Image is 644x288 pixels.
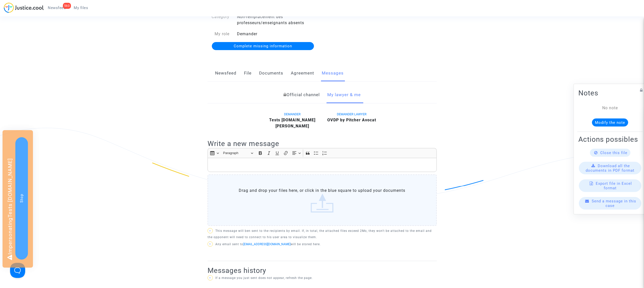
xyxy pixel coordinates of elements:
[586,105,634,111] div: No note
[63,3,71,9] div: 560
[221,149,256,157] button: Paragraph
[4,3,44,13] img: jc-logo.svg
[259,65,283,82] a: Documents
[322,65,344,82] a: Messages
[208,139,437,148] h2: Write a new message
[337,112,367,116] span: DEMANDER LAWYER
[204,31,233,37] div: My role
[327,87,361,103] a: My lawyer & me
[284,112,301,116] span: DEMANDER
[243,242,291,246] a: [EMAIL_ADDRESS][DOMAIN_NAME]
[291,65,314,82] a: Agreement
[48,6,66,10] span: Newsfeed
[586,164,634,173] span: Download all the documents in PDF format
[15,137,28,260] button: Stop
[275,124,309,128] b: [PERSON_NAME]
[578,89,642,97] h2: Notes
[208,241,437,247] p: Any email sent to will be stored here.
[3,130,33,268] div: Impersonating
[215,65,236,82] a: Newsfeed
[208,275,437,281] p: If a message you just sent does not appear, refresh the page.
[234,44,292,48] span: Complete missing information
[74,6,88,10] span: My files
[244,65,252,82] a: File
[269,118,315,122] b: Tests [DOMAIN_NAME]
[10,263,25,278] iframe: Help Scout Beacon - Open
[284,87,320,103] a: Official channel
[208,266,437,275] h2: Messages history
[209,277,211,279] span: ?
[209,230,211,232] span: ?
[204,14,233,26] div: Category
[233,31,322,37] div: Demander
[600,151,627,155] span: Close this file
[578,135,642,144] h2: Actions possibles
[70,4,92,12] a: My files
[208,228,437,240] p: This message will ben sent to the recipients by email. If, in total, the attached files exceed 2M...
[208,148,437,158] div: Editor toolbar
[209,243,211,246] span: ?
[327,118,376,122] b: OVDP by Pitcher Avocat
[19,194,24,203] span: Stop
[208,158,437,172] div: Rich Text Editor, main
[596,181,632,190] span: Export file in Excel format
[592,199,636,208] span: Send a message in this case
[223,150,249,156] span: Paragraph
[233,14,322,26] div: Non-remplacement des professeurs/enseignants absents
[44,4,70,12] a: 560Newsfeed
[592,119,628,127] button: Modify the note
